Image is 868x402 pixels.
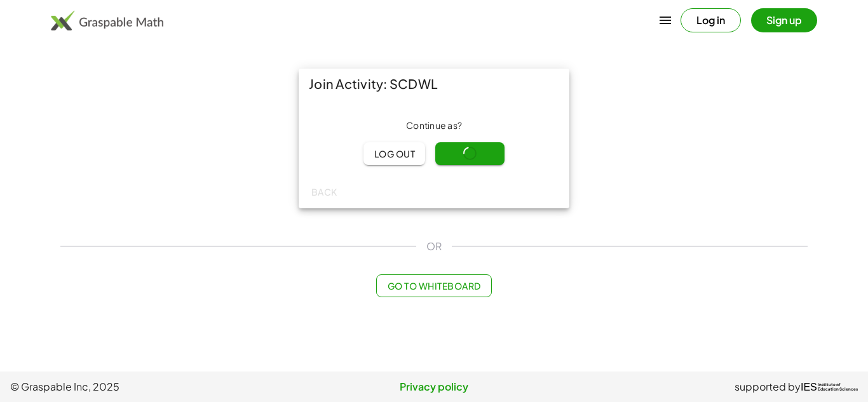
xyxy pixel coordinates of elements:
[293,379,576,394] a: Privacy policy
[681,8,741,32] button: Log in
[801,379,858,394] a: IESInstitute ofEducation Sciences
[376,274,491,297] button: Go to Whiteboard
[735,379,801,394] span: supported by
[299,69,569,99] div: Join Activity: SCDWL
[426,239,442,254] span: OR
[10,379,293,394] span: © Graspable Inc, 2025
[818,383,858,392] span: Institute of Education Sciences
[363,142,425,165] button: Log out
[309,119,559,132] div: Continue as ?
[801,381,817,393] span: IES
[387,280,480,291] span: Go to Whiteboard
[374,148,415,159] span: Log out
[751,8,817,32] button: Sign up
